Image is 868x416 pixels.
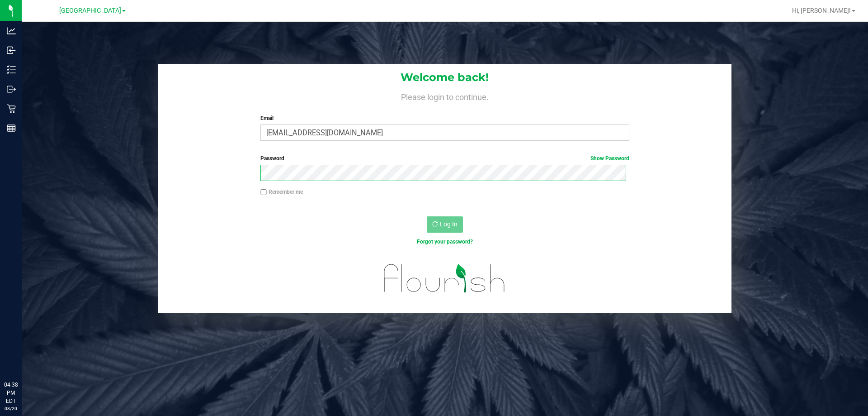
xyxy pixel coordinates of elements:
[59,7,121,14] span: [GEOGRAPHIC_DATA]
[417,239,473,245] a: Forgot your password?
[427,216,463,233] button: Log In
[7,46,16,55] inline-svg: Inbound
[7,104,16,113] inline-svg: Retail
[7,65,16,74] inline-svg: Inventory
[260,188,303,196] label: Remember me
[260,155,284,162] span: Password
[792,7,851,14] span: Hi, [PERSON_NAME]!
[158,91,731,101] h4: Please login to continue.
[373,255,516,301] img: flourish_logo.svg
[260,114,629,122] label: Email
[590,155,629,162] a: Show Password
[7,85,16,94] inline-svg: Outbound
[4,405,18,412] p: 08/20
[260,189,267,196] input: Remember me
[7,26,16,35] inline-svg: Analytics
[7,124,16,133] inline-svg: Reports
[440,220,458,228] span: Log In
[4,381,18,405] p: 04:38 PM EDT
[158,72,731,83] h1: Welcome back!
